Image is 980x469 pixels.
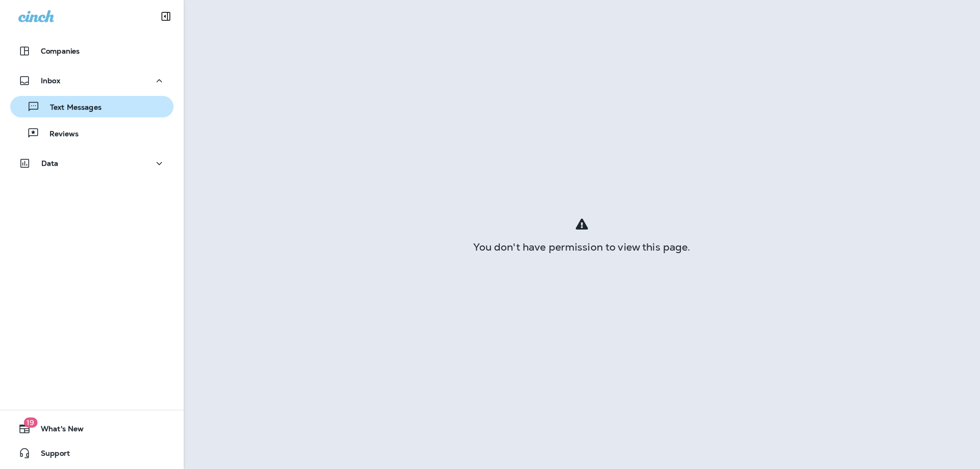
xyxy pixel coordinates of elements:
[40,103,102,113] p: Text Messages
[41,47,80,55] p: Companies
[41,159,59,167] p: Data
[184,243,980,251] div: You don't have permission to view this page.
[41,77,60,85] p: Inbox
[39,130,79,139] p: Reviews
[23,417,37,428] span: 19
[10,41,174,61] button: Companies
[10,443,174,463] button: Support
[31,425,84,437] span: What's New
[31,449,70,461] span: Support
[10,70,174,91] button: Inbox
[10,153,174,174] button: Data
[10,418,174,439] button: 19What's New
[10,96,174,117] button: Text Messages
[10,122,174,144] button: Reviews
[152,6,180,27] button: Collapse Sidebar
